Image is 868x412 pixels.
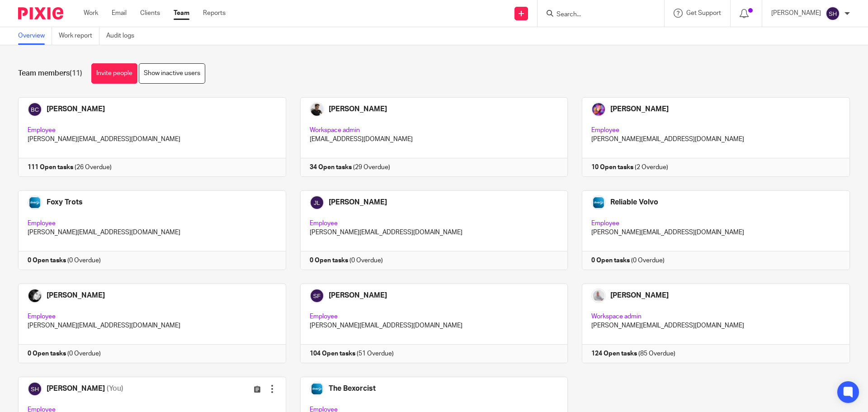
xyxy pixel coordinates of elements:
[18,69,82,78] h1: Team members
[70,70,82,77] span: (11)
[106,27,141,45] a: Audit logs
[18,7,63,19] img: Pixie
[174,9,189,18] a: Team
[91,63,137,84] a: Invite people
[84,9,98,18] a: Work
[139,63,205,84] a: Show inactive users
[203,9,226,18] a: Reports
[556,11,637,19] input: Search
[826,6,840,21] img: svg%3E
[112,9,127,18] a: Email
[140,9,160,18] a: Clients
[59,27,99,45] a: Work report
[771,9,821,18] p: [PERSON_NAME]
[686,10,721,16] span: Get Support
[18,27,52,45] a: Overview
